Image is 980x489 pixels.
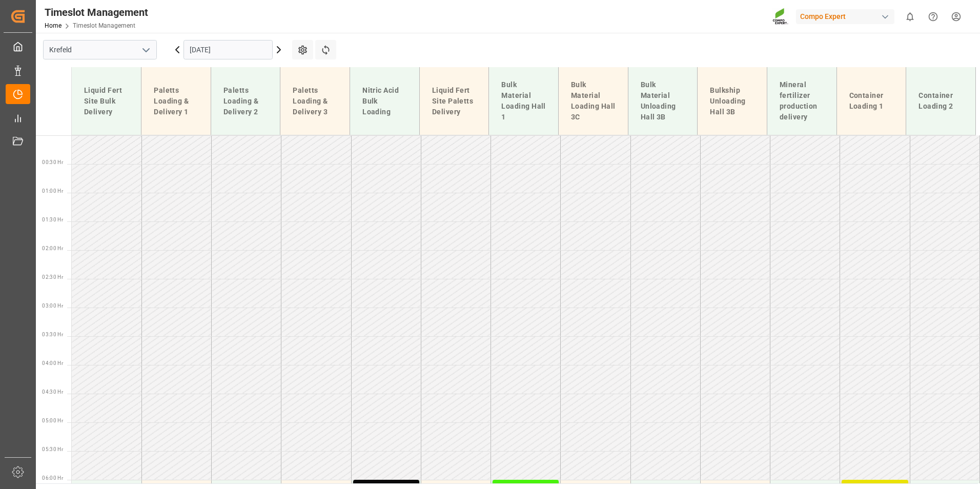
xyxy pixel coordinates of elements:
[45,22,62,29] a: Home
[42,389,63,395] span: 04:30 Hr
[42,446,63,452] span: 05:30 Hr
[42,159,63,165] span: 00:30 Hr
[922,5,945,28] button: Help Center
[42,475,63,481] span: 06:00 Hr
[80,81,133,121] div: Liquid Fert Site Bulk Delivery
[138,42,153,58] button: open menu
[497,75,550,127] div: Bulk Material Loading Hall 1
[899,5,922,28] button: show 0 new notifications
[43,40,157,59] input: Type to search/select
[219,81,272,121] div: Paletts Loading & Delivery 2
[45,5,148,20] div: Timeslot Management
[150,81,202,121] div: Paletts Loading & Delivery 1
[42,418,63,423] span: 05:00 Hr
[42,188,63,194] span: 01:00 Hr
[42,303,63,309] span: 03:00 Hr
[42,274,63,280] span: 02:30 Hr
[289,81,341,121] div: Paletts Loading & Delivery 3
[567,75,620,127] div: Bulk Material Loading Hall 3C
[796,9,894,24] div: Compo Expert
[772,8,789,26] img: Screenshot%202023-09-29%20at%2010.02.21.png_1712312052.png
[183,40,273,59] input: DD.MM.YYYY
[845,86,898,116] div: Container Loading 1
[42,332,63,337] span: 03:30 Hr
[796,7,899,26] button: Compo Expert
[358,81,411,121] div: Nitric Acid Bulk Loading
[914,86,967,116] div: Container Loading 2
[428,81,481,121] div: Liquid Fert Site Paletts Delivery
[775,75,828,127] div: Mineral fertilizer production delivery
[706,81,759,121] div: Bulkship Unloading Hall 3B
[42,246,63,251] span: 02:00 Hr
[42,360,63,366] span: 04:00 Hr
[42,217,63,222] span: 01:30 Hr
[637,75,689,127] div: Bulk Material Unloading Hall 3B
